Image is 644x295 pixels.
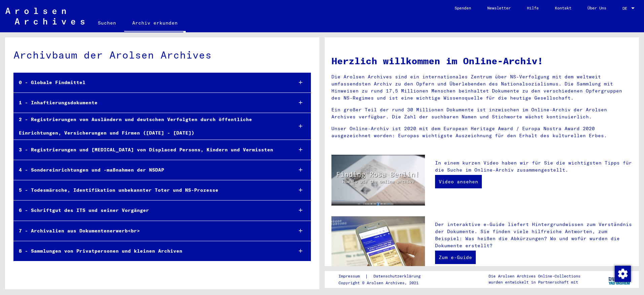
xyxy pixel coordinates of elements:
p: wurden entwickelt in Partnerschaft mit [489,279,580,285]
p: Der interaktive e-Guide liefert Hintergrundwissen zum Verständnis der Dokumente. Sie finden viele... [435,221,632,249]
p: Ein großer Teil der rund 30 Millionen Dokumente ist inzwischen im Online-Archiv der Arolsen Archi... [331,106,632,120]
div: 8 - Sammlungen von Privatpersonen und kleinen Archiven [14,245,287,258]
img: eguide.jpg [331,216,425,279]
div: Archivbaum der Arolsen Archives [13,47,311,63]
div: 7 - Archivalien aus Dokumentenerwerb<br> [14,224,287,237]
span: DE [622,6,630,11]
a: Zum e-Guide [435,251,476,264]
h1: Herzlich willkommen im Online-Archiv! [331,54,632,68]
img: Arolsen_neg.svg [5,8,84,25]
img: Zustimmung ändern [615,266,631,282]
div: 0 - Globale Findmittel [14,76,287,89]
p: Die Arolsen Archives Online-Collections [489,273,580,279]
img: yv_logo.png [607,271,632,288]
a: Video ansehen [435,175,482,188]
p: Copyright © Arolsen Archives, 2021 [338,280,429,286]
a: Archiv erkunden [124,15,186,32]
div: 6 - Schriftgut des ITS und seiner Vorgänger [14,204,287,217]
div: 3 - Registrierungen und [MEDICAL_DATA] von Displaced Persons, Kindern und Vermissten [14,143,287,156]
div: Zustimmung ändern [614,265,631,282]
div: 5 - Todesmärsche, Identifikation unbekannter Toter und NS-Prozesse [14,184,287,197]
div: 2 - Registrierungen von Ausländern und deutschen Verfolgten durch öffentliche Einrichtungen, Vers... [14,113,287,139]
img: video.jpg [331,155,425,206]
a: Suchen [90,15,124,31]
div: 4 - Sondereinrichtungen und -maßnahmen der NSDAP [14,163,287,177]
a: Datenschutzerklärung [368,273,429,280]
p: Die Arolsen Archives sind ein internationales Zentrum über NS-Verfolgung mit dem weltweit umfasse... [331,73,632,102]
div: | [338,273,429,280]
a: Impressum [338,273,365,280]
p: Unser Online-Archiv ist 2020 mit dem European Heritage Award / Europa Nostra Award 2020 ausgezeic... [331,125,632,139]
div: 1 - Inhaftierungsdokumente [14,96,287,109]
p: In einem kurzen Video haben wir für Sie die wichtigsten Tipps für die Suche im Online-Archiv zusa... [435,159,632,174]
